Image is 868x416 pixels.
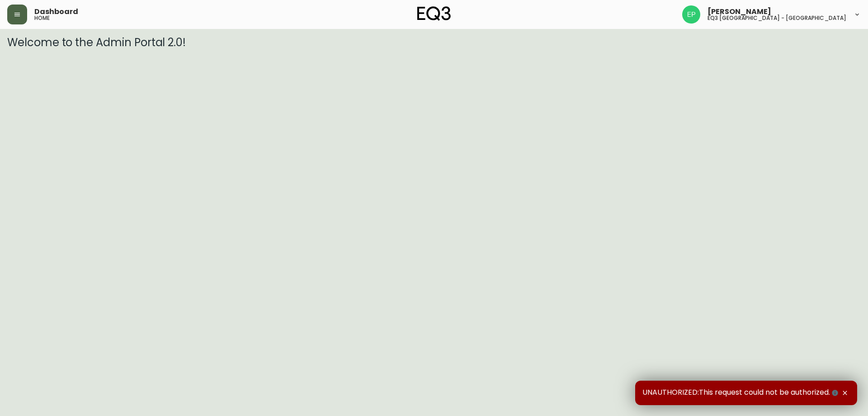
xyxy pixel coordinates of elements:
[7,36,861,49] h3: Welcome to the Admin Portal 2.0!
[708,15,846,21] h5: eq3 [GEOGRAPHIC_DATA] - [GEOGRAPHIC_DATA]
[34,15,50,21] h5: home
[682,5,700,24] img: edb0eb29d4ff191ed42d19acdf48d771
[34,8,78,15] span: Dashboard
[642,388,840,398] span: UNAUTHORIZED:This request could not be authorized.
[417,6,451,21] img: logo
[708,8,771,15] span: [PERSON_NAME]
